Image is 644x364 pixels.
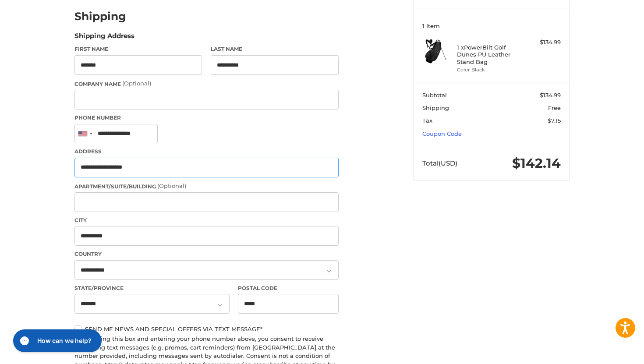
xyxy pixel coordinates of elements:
li: Color Black [457,66,524,74]
div: $134.99 [526,38,561,47]
iframe: Gorgias live chat messenger [9,326,104,355]
label: Send me news and special offers via text message* [74,325,339,332]
label: First Name [74,45,202,53]
label: Last Name [211,45,339,53]
label: Country [74,250,339,258]
span: $7.15 [548,117,561,124]
label: Address [74,148,339,155]
h4: 1 x PowerBilt Golf Dunes PU Leather Stand Bag [457,44,524,65]
h2: Shipping [74,10,126,23]
label: Company Name [74,79,339,88]
small: (Optional) [157,182,186,189]
legend: Shipping Address [74,31,134,45]
span: Subtotal [422,92,447,99]
label: Phone Number [74,114,339,122]
label: Postal Code [238,284,339,292]
span: $134.99 [540,92,561,99]
label: State/Province [74,284,230,292]
span: $142.14 [512,155,561,171]
h3: 1 Item [422,22,561,29]
small: (Optional) [122,80,151,87]
a: Coupon Code [422,130,462,137]
label: Apartment/Suite/Building [74,182,339,191]
span: Free [548,104,561,111]
span: Shipping [422,104,449,111]
span: Total (USD) [422,159,457,167]
label: City [74,216,339,224]
span: Tax [422,117,432,124]
div: United States: +1 [75,124,95,143]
